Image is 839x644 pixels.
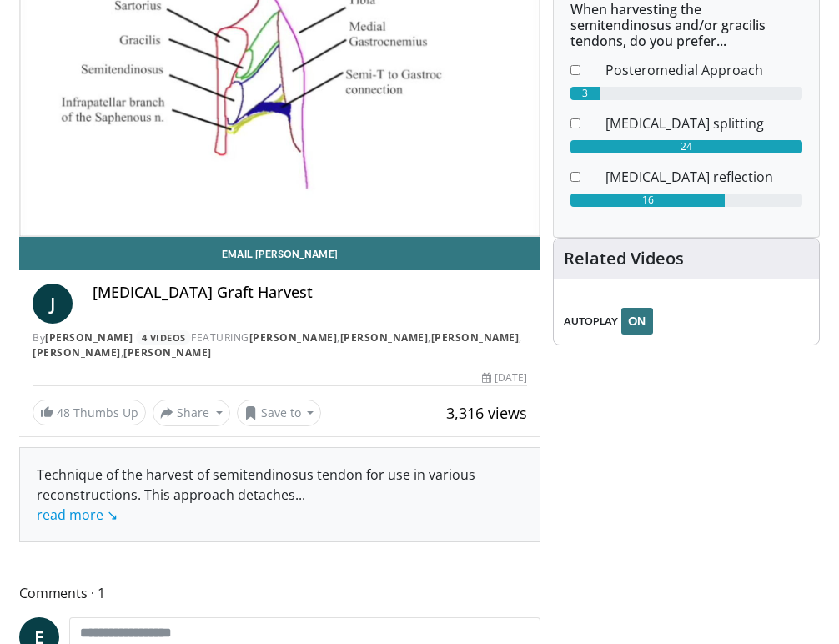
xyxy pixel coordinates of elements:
dd: [MEDICAL_DATA] splitting [593,113,815,133]
span: ... [37,486,305,524]
a: [PERSON_NAME] [431,330,520,345]
h4: Related Videos [564,249,684,269]
button: ON [621,308,653,335]
button: Save to [237,400,322,426]
div: Technique of the harvest of semitendinosus tendon for use in various reconstructions. This approa... [37,465,523,525]
span: AUTOPLAY [564,314,618,329]
dd: Posteromedial Approach [593,60,815,80]
a: [PERSON_NAME] [33,345,121,360]
div: 3 [570,87,600,100]
div: By FEATURING , , , , [33,330,527,360]
div: 16 [570,194,725,207]
a: [PERSON_NAME] [249,330,338,345]
a: [PERSON_NAME] [45,330,133,345]
h6: When harvesting the semitendinosus and/or gracilis tendons, do you prefer... [570,2,802,50]
a: 4 Videos [136,330,191,345]
span: Comments 1 [19,582,540,604]
a: read more ↘ [37,506,118,524]
span: 3,316 views [446,403,527,423]
a: [PERSON_NAME] [123,345,212,360]
a: 48 Thumbs Up [33,400,146,425]
div: 24 [570,140,802,153]
a: Email [PERSON_NAME] [19,237,540,270]
h4: [MEDICAL_DATA] Graft Harvest [93,284,527,302]
a: J [33,284,73,324]
button: Share [153,400,230,426]
a: [PERSON_NAME] [340,330,429,345]
dd: [MEDICAL_DATA] reflection [593,167,815,187]
span: 48 [57,405,70,420]
div: [DATE] [482,370,527,385]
